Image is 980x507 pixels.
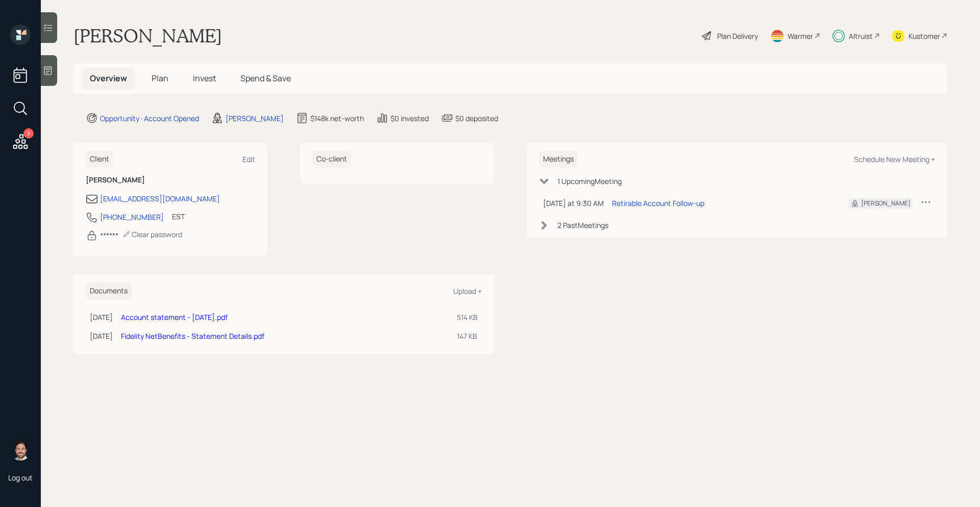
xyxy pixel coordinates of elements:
h6: Client [86,151,113,168]
h1: [PERSON_NAME] [73,25,222,47]
div: Log out [8,473,33,482]
div: Altruist [849,31,873,41]
div: [DATE] at 9:30 AM [543,198,604,209]
div: Clear password [122,229,182,239]
span: Overview [90,73,127,84]
div: [EMAIL_ADDRESS][DOMAIN_NAME] [100,193,220,204]
h6: Co-client [312,151,351,168]
a: Fidelity NetBenefits - Statement Details.pdf [121,331,264,341]
div: 2 Past Meeting s [557,220,608,231]
div: [PERSON_NAME] [861,199,911,208]
h6: Meetings [539,151,578,168]
div: [PERSON_NAME] [226,113,284,124]
div: $148k net-worth [310,113,364,124]
div: Kustomer [909,31,940,41]
div: $0 deposited [455,113,498,124]
span: Plan [152,73,168,84]
div: Warmer [788,31,813,41]
h6: [PERSON_NAME] [86,176,255,185]
span: Invest [193,73,216,84]
div: EST [172,211,185,222]
div: Opportunity · Account Opened [100,113,199,124]
div: $0 invested [390,113,429,124]
div: [PHONE_NUMBER] [100,212,164,222]
div: Plan Delivery [717,31,758,41]
span: Spend & Save [240,73,291,84]
img: michael-russo-headshot.png [10,440,31,460]
div: Retirable Account Follow-up [612,198,704,209]
div: 147 KB [457,331,478,341]
div: Upload + [453,286,482,296]
div: 1 Upcoming Meeting [557,176,622,187]
div: 3 [23,128,34,139]
a: Account statement - [DATE].pdf [121,312,228,322]
div: 514 KB [457,312,478,322]
div: [DATE] [90,312,113,322]
div: Edit [242,154,255,164]
div: [DATE] [90,331,113,341]
h6: Documents [86,283,132,299]
div: Schedule New Meeting + [854,154,935,164]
